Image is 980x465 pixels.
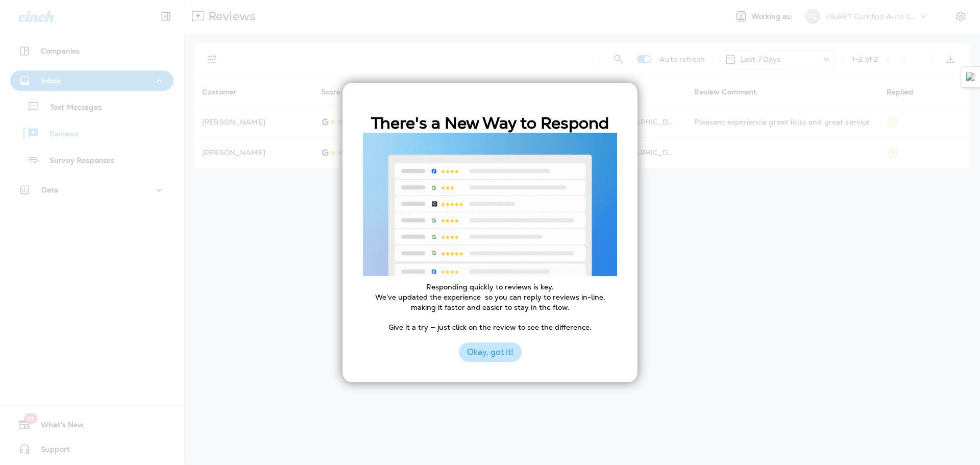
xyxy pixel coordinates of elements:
button: Okay, got it! [459,342,522,362]
img: Detect Auto [966,72,975,82]
p: We’ve updated the experience so you can reply to reviews in-line, making it faster and easier to ... [363,292,617,312]
h2: There's a New Way to Respond [363,113,617,133]
p: Give it a try — just click on the review to see the difference. [363,323,617,333]
p: Responding quickly to reviews is key. [363,282,617,292]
